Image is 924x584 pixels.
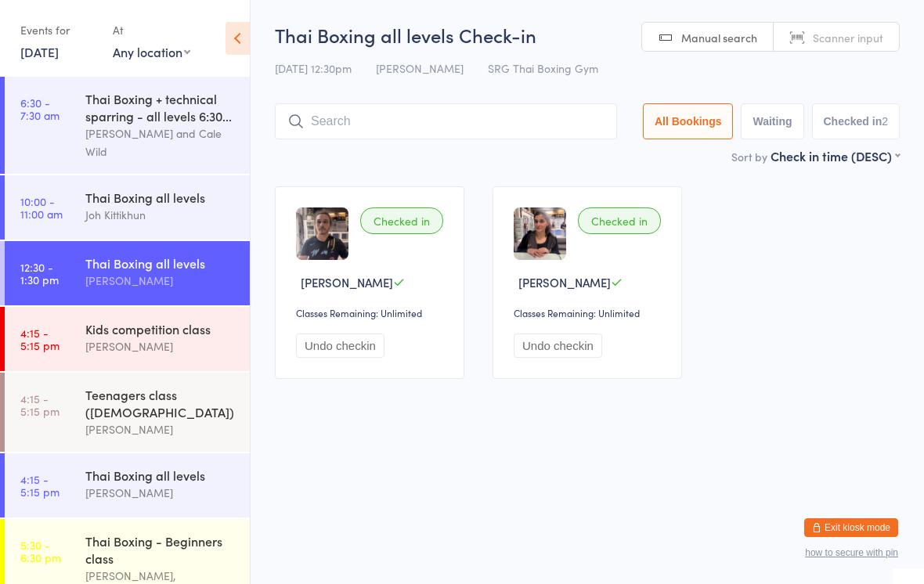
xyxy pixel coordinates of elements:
button: how to secure with pin [805,547,898,558]
a: [DATE] [20,43,59,60]
time: 4:15 - 5:15 pm [20,326,60,351]
div: Checked in [360,207,443,234]
a: 4:15 -5:15 pmThai Boxing all levels[PERSON_NAME] [5,453,250,517]
span: [DATE] 12:30pm [275,60,352,76]
a: 4:15 -5:15 pmTeenagers class ([DEMOGRAPHIC_DATA])[PERSON_NAME] [5,373,250,452]
button: Undo checkin [296,333,384,358]
span: [PERSON_NAME] [376,60,464,76]
button: Exit kiosk mode [804,518,898,537]
a: 4:15 -5:15 pmKids competition class[PERSON_NAME] [5,307,250,371]
span: Scanner input [813,30,883,45]
time: 6:30 - 7:30 am [20,96,60,121]
time: 4:15 - 5:15 pm [20,392,60,417]
div: Teenagers class ([DEMOGRAPHIC_DATA]) [85,386,236,420]
time: 10:00 - 11:00 am [20,195,63,220]
div: Thai Boxing all levels [85,254,236,272]
a: 6:30 -7:30 amThai Boxing + technical sparring - all levels 6:30...[PERSON_NAME] and Cale Wild [5,77,250,174]
div: 2 [882,115,888,128]
input: Search [275,103,617,139]
div: Classes Remaining: Unlimited [296,306,448,319]
span: SRG Thai Boxing Gym [488,60,598,76]
button: Checked in2 [812,103,901,139]
div: [PERSON_NAME] [85,420,236,438]
label: Sort by [731,149,767,164]
div: At [113,17,190,43]
img: image1722920695.png [514,207,566,260]
div: Thai Boxing + technical sparring - all levels 6:30... [85,90,236,124]
div: Checked in [578,207,661,234]
button: All Bookings [643,103,734,139]
div: [PERSON_NAME] [85,337,236,355]
div: Classes Remaining: Unlimited [514,306,666,319]
div: [PERSON_NAME] [85,272,236,290]
h2: Thai Boxing all levels Check-in [275,22,900,48]
div: Thai Boxing - Beginners class [85,532,236,567]
a: 10:00 -11:00 amThai Boxing all levelsJoh Kittikhun [5,175,250,240]
time: 5:30 - 6:30 pm [20,539,61,564]
img: image1733457919.png [296,207,348,260]
div: [PERSON_NAME] [85,484,236,502]
a: 12:30 -1:30 pmThai Boxing all levels[PERSON_NAME] [5,241,250,305]
div: Any location [113,43,190,60]
div: [PERSON_NAME] and Cale Wild [85,124,236,160]
div: Check in time (DESC) [771,147,900,164]
button: Waiting [741,103,803,139]
button: Undo checkin [514,333,602,358]
div: Joh Kittikhun [85,206,236,224]
span: [PERSON_NAME] [301,274,393,290]
time: 12:30 - 1:30 pm [20,261,59,286]
div: Events for [20,17,97,43]
div: Thai Boxing all levels [85,467,236,484]
div: Kids competition class [85,320,236,337]
span: Manual search [681,30,757,45]
time: 4:15 - 5:15 pm [20,473,60,498]
div: Thai Boxing all levels [85,189,236,206]
span: [PERSON_NAME] [518,274,611,290]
